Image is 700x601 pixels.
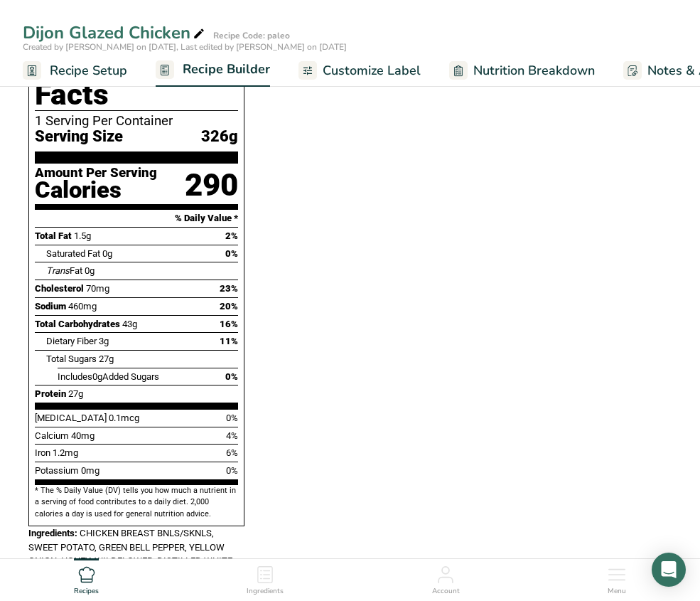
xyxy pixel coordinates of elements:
span: 3g [99,336,109,346]
span: 0g [85,265,95,276]
span: Nutrition Breakdown [473,61,595,80]
span: 4% [226,430,238,441]
span: Fat [46,265,82,276]
span: Total Fat [35,230,72,241]
span: 6% [226,447,238,458]
span: Total Sugars [46,353,97,364]
span: Dietary Fiber [46,336,97,346]
span: 0% [225,248,238,259]
span: Recipe Setup [50,61,127,80]
span: Account [432,586,460,597]
a: Recipes [74,559,99,597]
span: 0% [226,413,238,423]
span: 70mg [86,283,109,294]
span: Sodium [35,301,66,312]
span: Ingredients [247,586,284,597]
span: Cholesterol [35,283,84,294]
span: 460mg [68,301,97,312]
span: 0.1mcg [109,413,139,423]
a: Recipe Builder [156,53,270,87]
span: 23% [220,283,238,294]
i: Trans [46,265,70,276]
span: 0g [92,371,102,382]
div: Open Intercom Messenger [652,553,686,587]
span: 0mg [81,465,99,476]
div: 290 [185,166,238,204]
span: [MEDICAL_DATA] [35,413,107,423]
span: Iron [35,447,50,458]
section: % Daily Value * [35,210,238,227]
span: Recipe Builder [183,60,270,79]
span: Includes Added Sugars [58,371,159,382]
span: 16% [220,319,238,329]
div: Dijon Glazed Chicken [23,20,208,46]
span: 27g [68,388,83,399]
span: 0% [225,371,238,382]
span: Potassium [35,465,79,476]
span: Protein [35,388,66,399]
a: Customize Label [298,55,421,87]
span: 2% [225,230,238,241]
span: Recipes [74,586,99,597]
span: 1.5g [74,230,91,241]
div: Calories [35,180,157,201]
a: Nutrition Breakdown [449,55,595,87]
div: 1 Serving Per Container [35,114,238,128]
span: Calcium [35,430,69,441]
span: 1.2mg [53,447,78,458]
div: Recipe Code: paleo [213,29,290,42]
span: Ingredients: [28,528,77,538]
span: Created by [PERSON_NAME] on [DATE], Last edited by [PERSON_NAME] on [DATE] [23,41,347,53]
div: Amount Per Serving [35,166,157,180]
a: Recipe Setup [23,55,127,87]
span: 27g [99,353,114,364]
span: 0% [226,465,238,476]
span: 11% [220,336,238,346]
span: 326g [201,128,238,146]
span: Serving Size [35,128,123,146]
span: Total Carbohydrates [35,319,120,329]
span: 43g [122,319,137,329]
a: Account [432,559,460,597]
span: 0g [102,248,112,259]
span: Menu [608,586,626,597]
section: * The % Daily Value (DV) tells you how much a nutrient in a serving of food contributes to a dail... [35,485,238,520]
span: 40mg [71,430,95,441]
span: Saturated Fat [46,248,100,259]
a: Ingredients [247,559,284,597]
span: 20% [220,301,238,312]
span: Customize Label [323,61,421,80]
h1: Nutrition Facts [35,46,238,111]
